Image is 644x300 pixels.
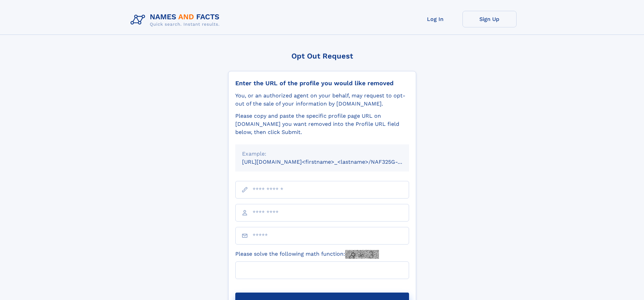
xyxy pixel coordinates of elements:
[242,150,402,158] div: Example:
[235,79,409,87] div: Enter the URL of the profile you would like removed
[228,52,416,60] div: Opt Out Request
[408,11,462,27] a: Log In
[235,92,409,108] div: You, or an authorized agent on your behalf, may request to opt-out of the sale of your informatio...
[235,250,379,259] label: Please solve the following math function:
[242,159,422,165] small: [URL][DOMAIN_NAME]<firstname>_<lastname>/NAF325G-xxxxxxxx
[235,112,409,136] div: Please copy and paste the specific profile page URL on [DOMAIN_NAME] you want removed into the Pr...
[128,11,225,29] img: Logo Names and Facts
[462,11,517,27] a: Sign Up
